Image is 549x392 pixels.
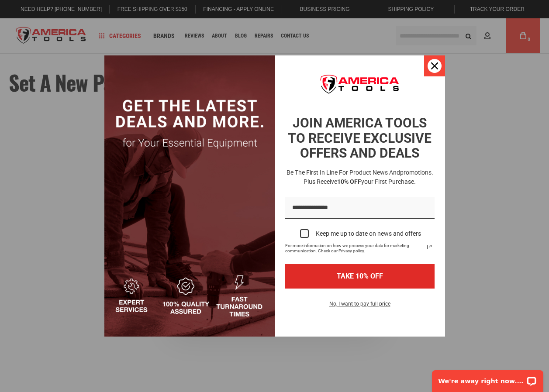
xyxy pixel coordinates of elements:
[426,364,549,392] iframe: LiveChat chat widget
[285,243,424,254] span: For more information on how we process your data for marketing communication. Check our Privacy p...
[424,242,435,252] a: Read our Privacy Policy
[288,115,432,161] strong: JOIN AMERICA TOOLS TO RECEIVE EXCLUSIVE OFFERS AND DEALS
[283,168,436,186] h3: Be the first in line for product news and
[285,264,435,288] button: TAKE 10% OFF
[431,62,438,69] svg: close icon
[285,197,435,219] input: Email field
[337,178,361,185] strong: 10% OFF
[316,230,421,237] div: Keep me up to date on news and offers
[304,169,433,185] span: promotions. Plus receive your first purchase.
[424,242,435,252] svg: link icon
[322,299,397,314] button: No, I want to pay full price
[424,55,445,76] button: Close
